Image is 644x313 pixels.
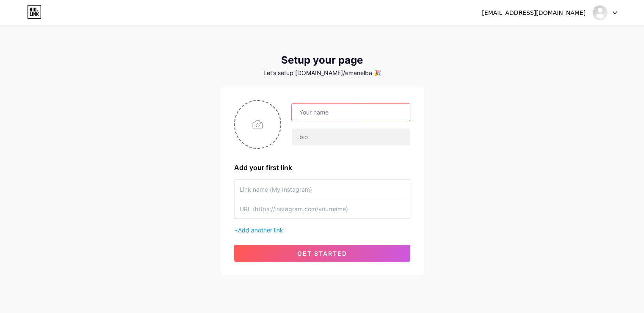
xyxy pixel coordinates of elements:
input: Your name [292,104,409,121]
div: Let’s setup [DOMAIN_NAME]/emanelba 🎉 [221,70,424,76]
div: [EMAIL_ADDRESS][DOMAIN_NAME] [482,8,586,17]
button: get started [234,245,410,262]
img: Eman El-Bakry [592,5,608,21]
span: Add another link [238,226,283,234]
input: URL (https://instagram.com/yourname) [240,199,405,218]
div: + [234,226,410,235]
input: Link name (My Instagram) [240,180,405,199]
span: get started [297,250,347,257]
div: Setup your page [221,54,424,66]
input: bio [292,129,409,145]
div: Add your first link [234,162,410,173]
